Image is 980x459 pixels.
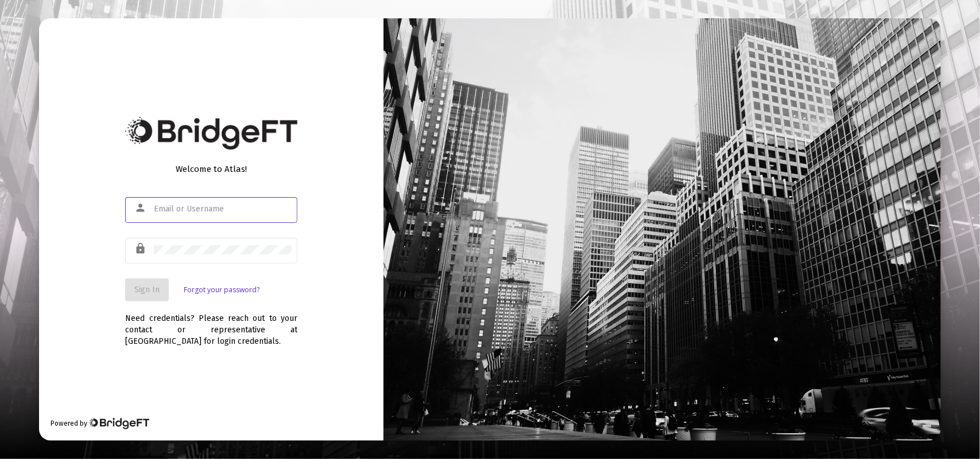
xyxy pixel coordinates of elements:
input: Email or Username [154,205,292,214]
button: Sign In [125,278,169,301]
a: Forgot your password? [184,284,259,296]
mat-icon: person [134,201,148,215]
div: Powered by [51,418,149,429]
img: Bridge Financial Technology Logo [125,117,297,150]
mat-icon: lock [134,242,148,256]
span: Sign In [134,285,160,295]
div: Need credentials? Please reach out to your contact or representative at [GEOGRAPHIC_DATA] for log... [125,301,297,347]
img: Bridge Financial Technology Logo [88,418,149,429]
div: Welcome to Atlas! [125,163,297,175]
